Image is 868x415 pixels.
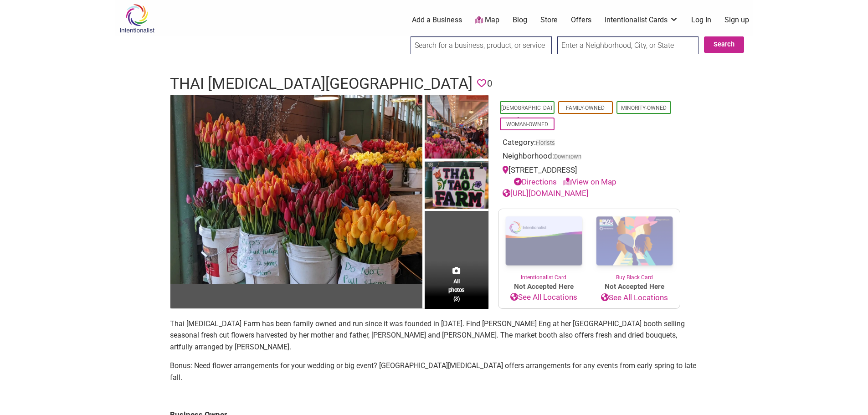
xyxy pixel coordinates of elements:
a: [DEMOGRAPHIC_DATA]-Owned [501,105,553,123]
a: View on Map [563,177,616,186]
input: Search for a business, product, or service [411,36,552,54]
img: Thai Tao Farm [425,95,488,161]
a: Sign up [724,15,749,25]
a: Buy Black Card [589,209,680,282]
a: Intentionalist Card [498,209,589,282]
a: Family-Owned [566,105,605,111]
img: Intentionalist [115,4,159,33]
p: Thai [MEDICAL_DATA] Farm has been family owned and run since it was founded in [DATE]. Find [PERS... [170,318,699,353]
img: Intentionalist Card [498,209,589,273]
p: Bonus: Need flower arrangements for your wedding or big event? [GEOGRAPHIC_DATA][MEDICAL_DATA] of... [170,360,699,383]
a: Directions [514,177,557,186]
span: Not Accepted Here [498,282,589,292]
span: 0 [487,77,492,91]
img: Thai Tao Farm [425,161,488,211]
span: Downtown [554,154,581,160]
a: Store [540,15,558,25]
a: Map [475,15,499,26]
a: Florists [536,139,555,146]
a: See All Locations [498,292,589,303]
div: [STREET_ADDRESS] [503,164,676,188]
a: Blog [513,15,527,25]
div: Category: [503,137,676,151]
div: Neighborhood: [503,150,676,164]
h1: Thai [MEDICAL_DATA][GEOGRAPHIC_DATA] [170,73,473,95]
a: Intentionalist Cards [605,15,678,25]
a: Offers [571,15,591,25]
a: [URL][DOMAIN_NAME] [503,189,589,198]
img: Buy Black Card [589,209,680,274]
a: Minority-Owned [621,105,667,111]
span: Not Accepted Here [589,282,680,292]
span: All photos (3) [448,277,465,303]
img: Thai Tao Farm [170,95,422,284]
a: Add a Business [412,15,462,25]
button: Search [704,36,744,53]
a: Log In [691,15,711,25]
a: See All Locations [589,292,680,304]
a: Woman-Owned [506,121,548,128]
input: Enter a Neighborhood, City, or State [557,36,699,54]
